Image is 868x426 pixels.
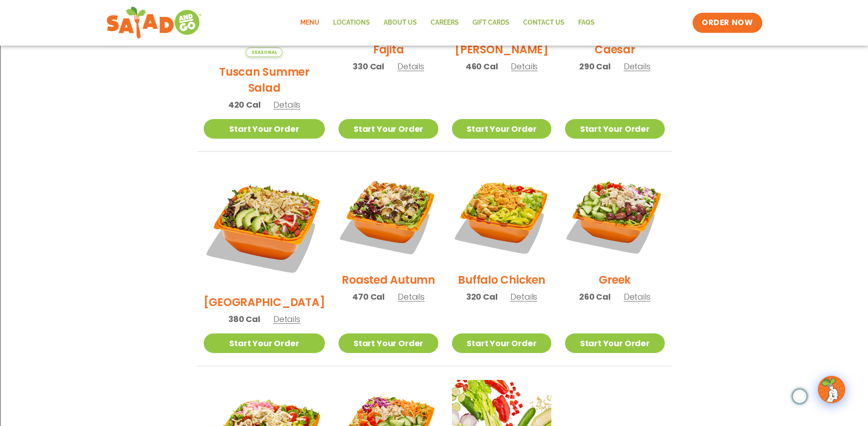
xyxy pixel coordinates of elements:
div: Options [4,36,864,45]
div: Sort A > Z [4,4,864,12]
nav: Menu [293,12,601,33]
div: Move To ... [4,61,864,69]
a: GIFT CARDS [466,12,516,33]
div: Sort New > Old [4,12,864,20]
div: Move To ... [4,20,864,28]
a: Menu [293,12,326,33]
img: wpChatIcon [819,377,844,402]
a: Locations [326,12,377,33]
a: ORDER NOW [693,13,762,33]
a: FAQs [571,12,601,33]
img: new-SAG-logo-768×292 [106,5,202,41]
a: About Us [377,12,424,33]
div: Sign out [4,45,864,53]
div: Delete [4,28,864,36]
div: Rename [4,53,864,61]
span: ORDER NOW [702,17,753,28]
a: Contact Us [516,12,571,33]
a: Careers [424,12,466,33]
